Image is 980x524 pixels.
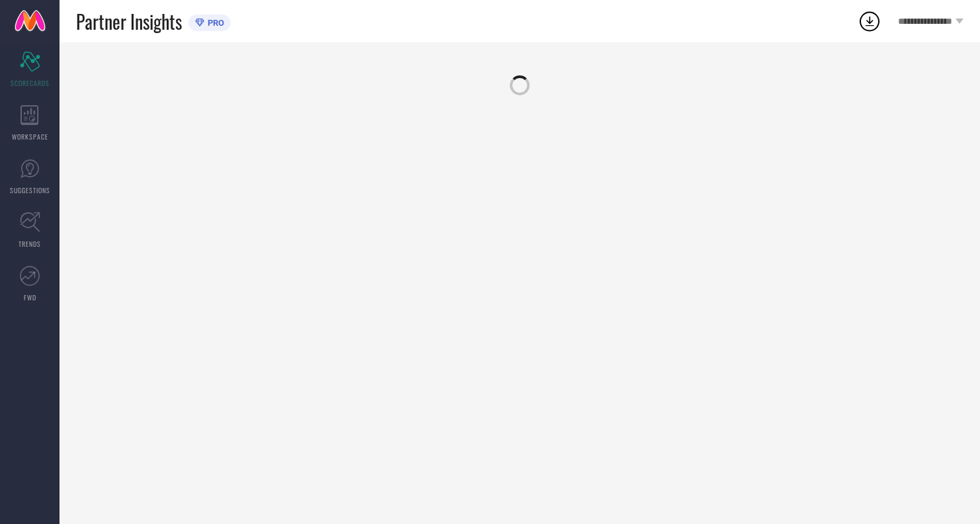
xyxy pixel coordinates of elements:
[204,18,224,28] span: PRO
[10,185,50,195] span: SUGGESTIONS
[11,78,50,88] span: SCORECARDS
[24,292,36,302] span: FWD
[76,8,182,35] span: Partner Insights
[12,132,48,142] span: WORKSPACE
[19,239,41,249] span: TRENDS
[858,9,881,33] div: Open download list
